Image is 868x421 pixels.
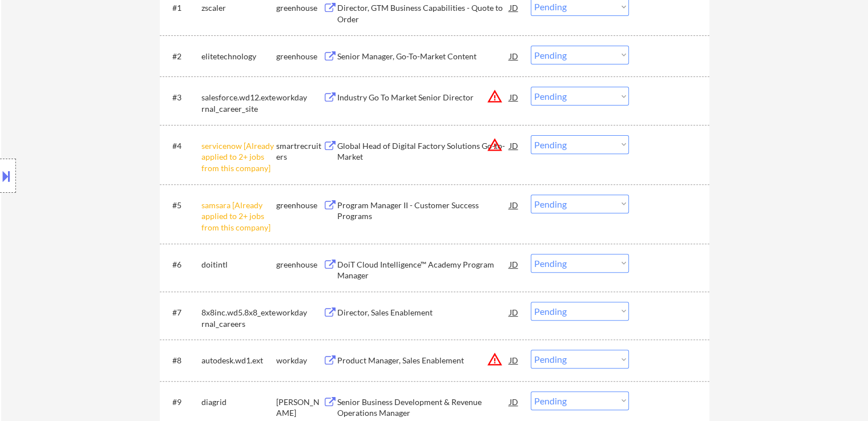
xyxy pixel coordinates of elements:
div: greenhouse [276,200,323,211]
button: warning_amber [487,351,503,367]
div: Director, GTM Business Capabilities - Quote to Order [337,2,510,25]
div: samsara [Already applied to 2+ jobs from this company] [201,200,276,233]
div: zscaler [201,2,276,14]
div: JD [508,391,520,412]
div: Senior Manager, Go-To-Market Content [337,51,510,62]
div: #2 [172,51,192,62]
div: JD [508,302,520,322]
button: warning_amber [487,88,503,104]
div: workday [276,355,323,366]
div: JD [508,254,520,274]
div: #8 [172,355,192,366]
div: Director, Sales Enablement [337,307,510,318]
button: warning_amber [487,137,503,153]
div: Program Manager II - Customer Success Programs [337,200,510,222]
div: 8x8inc.wd5.8x8_external_careers [201,307,276,329]
div: elitetechnology [201,51,276,62]
div: DoiT Cloud Intelligence™ Academy Program Manager [337,259,510,281]
div: #1 [172,2,192,14]
div: Product Manager, Sales Enablement [337,355,510,366]
div: autodesk.wd1.ext [201,355,276,366]
div: smartrecruiters [276,140,323,163]
div: servicenow [Already applied to 2+ jobs from this company] [201,140,276,174]
div: [PERSON_NAME] [276,396,323,419]
div: salesforce.wd12.external_career_site [201,92,276,114]
div: workday [276,92,323,103]
div: greenhouse [276,2,323,14]
div: #7 [172,307,192,318]
div: doitintl [201,259,276,270]
div: greenhouse [276,51,323,62]
div: Industry Go To Market Senior Director [337,92,510,103]
div: greenhouse [276,259,323,270]
div: Global Head of Digital Factory Solutions Go-to-Market [337,140,510,163]
div: Senior Business Development & Revenue Operations Manager [337,396,510,419]
div: workday [276,307,323,318]
div: JD [508,195,520,215]
div: JD [508,87,520,107]
div: JD [508,135,520,156]
div: JD [508,46,520,66]
div: #9 [172,396,192,408]
div: JD [508,350,520,370]
div: diagrid [201,396,276,408]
